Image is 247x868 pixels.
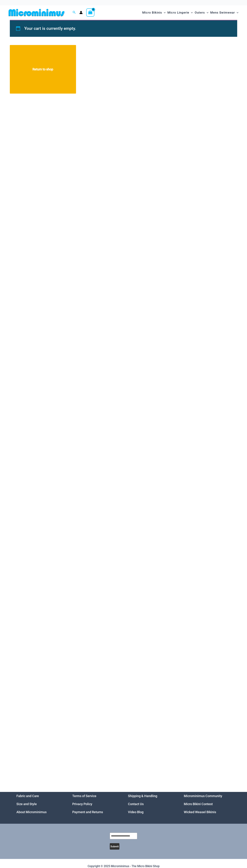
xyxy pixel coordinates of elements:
[167,7,194,18] a: Micro LingerieMenu ToggleMenu Toggle
[10,45,76,94] a: Return to shop
[184,802,213,806] a: Micro Bikini Contest
[167,8,189,17] span: Micro Lingerie
[142,8,162,17] span: Micro Bikinis
[189,8,193,17] span: Menu Toggle
[141,7,240,19] nav: Site Navigation
[194,7,209,18] a: OutersMenu ToggleMenu Toggle
[162,8,166,17] span: Menu Toggle
[16,792,63,816] nav: Menu
[72,810,103,814] a: Payment and Returns
[128,810,143,814] a: Video Blog
[16,802,37,806] a: Size and Style
[72,794,96,798] a: Terms of Service
[73,10,76,15] a: Search icon link
[10,20,237,37] div: Your cart is currently empty.
[72,792,119,816] aside: Footer Widget 2
[184,792,231,816] aside: Footer Widget 4
[128,792,175,816] aside: Footer Widget 3
[16,810,47,814] a: About Microminimus
[128,802,144,806] a: Contact Us
[110,843,119,850] button: Submit
[72,802,92,806] a: Privacy Policy
[7,9,66,17] img: MM SHOP LOGO FLAT
[141,7,167,18] a: Micro BikinisMenu ToggleMenu Toggle
[205,8,208,17] span: Menu Toggle
[128,794,157,798] a: Shipping & Handling
[209,7,239,18] a: Mens SwimwearMenu ToggleMenu Toggle
[184,794,222,798] a: Microminimus Community
[16,794,39,798] a: Fabric and Care
[184,810,216,814] a: Wicked Weasel Bikinis
[184,792,231,816] nav: Menu
[72,792,119,816] nav: Menu
[195,8,205,17] span: Outers
[79,11,83,14] a: Account icon link
[210,8,235,17] span: Mens Swimwear
[16,792,63,816] aside: Footer Widget 1
[86,8,94,17] a: View Shopping Cart, empty
[128,792,175,816] nav: Menu
[235,8,238,17] span: Menu Toggle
